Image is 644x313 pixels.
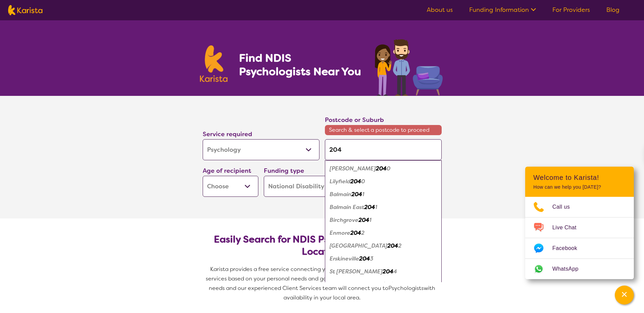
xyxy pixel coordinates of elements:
[533,184,626,190] p: How can we help you [DATE]?
[552,264,587,274] span: WhatsApp
[525,167,634,279] div: Channel Menu
[361,229,365,236] em: 2
[427,6,453,14] a: About us
[552,243,585,253] span: Facebook
[203,130,252,138] label: Service required
[330,268,383,275] em: St [PERSON_NAME]
[387,165,390,172] em: 0
[383,281,393,288] em: 204
[330,229,350,236] em: Enmore
[203,167,251,175] label: Age of recipient
[393,268,397,275] em: 4
[350,229,361,236] em: 204
[387,242,398,249] em: 204
[330,281,383,288] em: St [PERSON_NAME]
[206,266,440,292] span: Karista provides a free service connecting you with Psychologists and other disability services b...
[370,255,373,262] em: 3
[330,242,387,249] em: [GEOGRAPHIC_DATA]
[398,242,402,249] em: 2
[330,178,350,185] em: Lilyfield
[372,37,444,96] img: psychology
[369,216,371,224] em: 1
[362,191,364,198] em: 1
[469,6,536,14] a: Funding Information
[606,6,620,14] a: Blog
[533,173,626,182] h2: Welcome to Karista!
[359,255,370,262] em: 204
[325,125,442,135] span: Search & select a postcode to proceed
[328,252,438,265] div: Erskineville 2043
[264,167,304,175] label: Funding type
[383,268,393,275] em: 204
[376,165,387,172] em: 204
[615,286,634,305] button: Channel Menu
[330,191,351,198] em: Balmain
[328,162,438,175] div: Leichhardt 2040
[552,223,585,233] span: Live Chat
[351,191,362,198] em: 204
[328,188,438,201] div: Balmain 2041
[208,233,436,258] h2: Easily Search for NDIS Psychologists by Need & Location
[375,204,377,211] em: 1
[330,204,364,211] em: Balmain East
[552,202,578,212] span: Call us
[330,216,358,224] em: Birchgrove
[525,259,634,279] a: Web link opens in a new tab.
[325,139,442,160] input: Type
[328,278,438,291] div: St Peters Dc 2044
[328,201,438,214] div: Balmain East 2041
[328,214,438,227] div: Birchgrove 2041
[330,165,376,172] em: [PERSON_NAME]
[364,204,375,211] em: 204
[388,285,424,292] span: Psychologists
[239,51,365,78] h1: Find NDIS Psychologists Near You
[328,175,438,188] div: Lilyfield 2040
[328,265,438,278] div: St Peters 2044
[525,197,634,279] ul: Choose channel
[8,5,42,15] img: Karista logo
[552,6,590,14] a: For Providers
[361,178,365,185] em: 0
[328,227,438,239] div: Enmore 2042
[358,216,369,224] em: 204
[325,116,384,124] label: Postcode or Suburb
[328,239,438,252] div: Newtown 2042
[200,45,228,82] img: Karista logo
[350,178,361,185] em: 204
[330,255,359,262] em: Erskineville
[393,281,397,288] em: 4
